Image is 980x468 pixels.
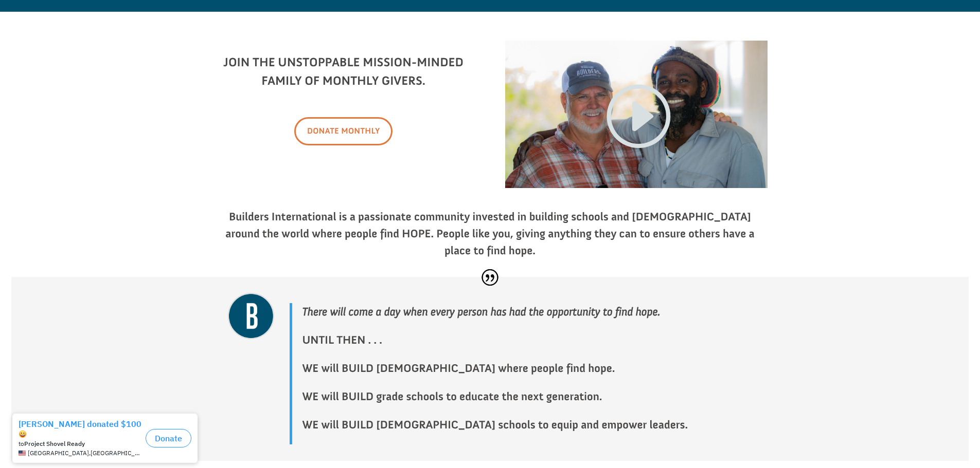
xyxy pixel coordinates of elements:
strong: WE will BUILD [DEMOGRAPHIC_DATA] schools to equip and empower leaders. [302,418,688,432]
strong: Join the unstoppable mission-minded family of monthly givers. [223,55,464,88]
strong: WE will BUILD grade schools to educate the next generation. [302,389,602,403]
span: [GEOGRAPHIC_DATA] , [GEOGRAPHIC_DATA] [28,41,141,48]
img: emoji grinningFace [19,22,27,30]
strong: Builders International is a passionate community invested in building schools and [DEMOGRAPHIC_DA... [225,210,754,257]
button: Donate [146,21,191,39]
strong: WE will BUILD [DEMOGRAPHIC_DATA] where people find hope. [302,361,615,375]
img: US.png [19,41,26,48]
a: Donate Monthly [294,117,393,145]
strong: There will come a day when every person has had the opportunity to find hope. [302,305,661,319]
strong: Project Shovel Ready [24,31,85,39]
strong: UNTIL THEN . . . [302,333,382,347]
div: to [19,32,141,39]
div: [PERSON_NAME] donated $100 [19,10,141,31]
